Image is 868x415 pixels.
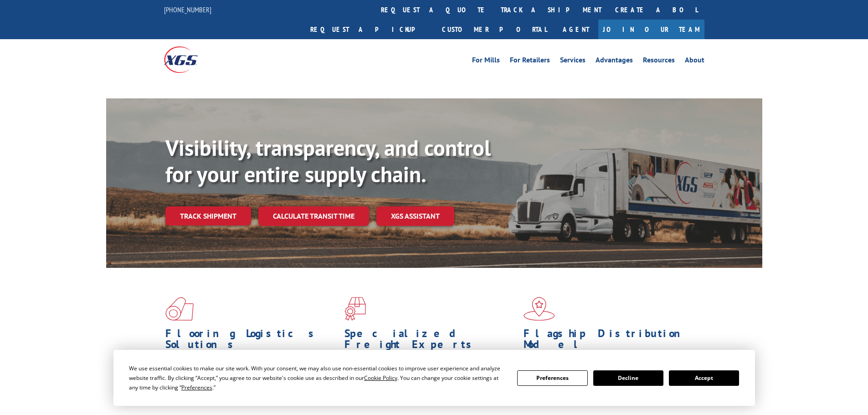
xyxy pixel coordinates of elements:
[517,370,587,386] button: Preferences
[560,56,586,67] a: Services
[164,5,211,14] a: [PHONE_NUMBER]
[258,206,369,226] a: Calculate transit time
[129,364,506,392] div: We use essential cookies to make our site work. With your consent, we may also use non-essential ...
[113,350,755,406] div: Cookie Consent Prompt
[669,370,739,386] button: Accept
[524,297,555,321] img: xgs-icon-flagship-distribution-model-red
[593,370,663,386] button: Decline
[524,328,696,354] h1: Flagship Distribution Model
[344,297,366,321] img: xgs-icon-focused-on-flooring-red
[364,374,397,382] span: Cookie Policy
[376,206,454,226] a: XGS ASSISTANT
[344,328,517,354] h1: Specialized Freight Experts
[435,20,554,39] a: Customer Portal
[598,20,704,39] a: Join Our Team
[685,56,704,67] a: About
[554,20,598,39] a: Agent
[643,56,675,67] a: Resources
[165,297,194,321] img: xgs-icon-total-supply-chain-intelligence-red
[596,56,633,67] a: Advantages
[510,56,550,67] a: For Retailers
[165,328,338,354] h1: Flooring Logistics Solutions
[303,20,435,39] a: Request a pickup
[181,384,212,391] span: Preferences
[165,206,251,225] a: Track shipment
[165,133,491,188] b: Visibility, transparency, and control for your entire supply chain.
[472,56,500,67] a: For Mills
